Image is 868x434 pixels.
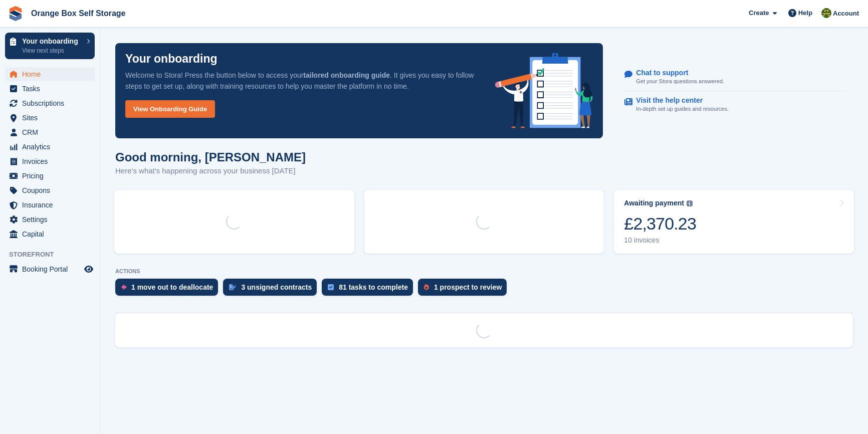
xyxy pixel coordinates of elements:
span: Sites [22,111,82,125]
img: contract_signature_icon-13c848040528278c33f63329250d36e43548de30e8caae1d1a13099fd9432cc5.svg [229,284,236,290]
span: Capital [22,227,82,241]
a: menu [5,96,95,110]
a: menu [5,67,95,81]
span: Settings [22,212,82,227]
a: Awaiting payment £2,370.23 10 invoices [614,190,854,254]
a: menu [5,82,95,96]
a: menu [5,212,95,227]
a: menu [5,154,95,168]
a: 3 unsigned contracts [223,279,322,301]
p: Here's what's happening across your business [DATE] [115,165,306,177]
a: 1 move out to deallocate [115,279,223,301]
p: In-depth set up guides and resources. [636,105,729,113]
div: 1 move out to deallocate [131,283,213,291]
a: menu [5,198,95,212]
a: menu [5,227,95,241]
img: prospect-51fa495bee0391a8d652442698ab0144808aea92771e9ea1ae160a38d050c398.svg [424,284,429,290]
span: Account [833,9,859,19]
a: menu [5,262,95,276]
img: icon-info-grey-7440780725fd019a000dd9b08b2336e03edf1995a4989e88bcd33f0948082b44.svg [687,200,693,206]
span: Pricing [22,169,82,183]
p: Chat to support [636,69,716,77]
span: Invoices [22,154,82,168]
span: Booking Portal [22,262,82,276]
p: Welcome to Stora! Press the button below to access your . It gives you easy to follow steps to ge... [125,70,479,92]
p: Get your Stora questions answered. [636,77,724,86]
p: Your onboarding [22,38,82,45]
a: menu [5,169,95,183]
a: Preview store [83,263,95,275]
span: Tasks [22,82,82,96]
p: Visit the help center [636,96,721,105]
div: £2,370.23 [624,213,696,234]
img: SARAH T [821,8,831,18]
a: menu [5,183,95,197]
div: 1 prospect to review [434,283,502,291]
span: Coupons [22,183,82,197]
span: Subscriptions [22,96,82,110]
a: Chat to support Get your Stora questions answered. [624,64,843,91]
p: Your onboarding [125,53,218,65]
strong: tailored onboarding guide [303,71,390,79]
a: menu [5,140,95,154]
span: Insurance [22,198,82,212]
a: View Onboarding Guide [125,100,215,118]
span: CRM [22,125,82,139]
img: onboarding-info-6c161a55d2c0e0a8cae90662b2fe09162a5109e8cc188191df67fb4f79e88e88.svg [495,53,593,128]
div: Awaiting payment [624,199,684,207]
a: menu [5,125,95,139]
span: Create [749,8,769,18]
span: Storefront [9,250,100,260]
a: Your onboarding View next steps [5,33,95,59]
div: 3 unsigned contracts [241,283,312,291]
img: stora-icon-8386f47178a22dfd0bd8f6a31ec36ba5ce8667c1dd55bd0f319d3a0aa187defe.svg [8,6,23,21]
h1: Good morning, [PERSON_NAME] [115,150,306,164]
a: Orange Box Self Storage [27,5,130,22]
img: move_outs_to_deallocate_icon-f764333ba52eb49d3ac5e1228854f67142a1ed5810a6f6cc68b1a99e826820c5.svg [121,284,126,290]
p: View next steps [22,46,82,55]
a: menu [5,111,95,125]
img: task-75834270c22a3079a89374b754ae025e5fb1db73e45f91037f5363f120a921f8.svg [328,284,334,290]
a: 81 tasks to complete [322,279,418,301]
span: Analytics [22,140,82,154]
p: ACTIONS [115,268,853,275]
a: 1 prospect to review [418,279,512,301]
a: Visit the help center In-depth set up guides and resources. [624,91,843,118]
div: 81 tasks to complete [339,283,408,291]
span: Home [22,67,82,81]
span: Help [798,8,812,18]
div: 10 invoices [624,236,696,245]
